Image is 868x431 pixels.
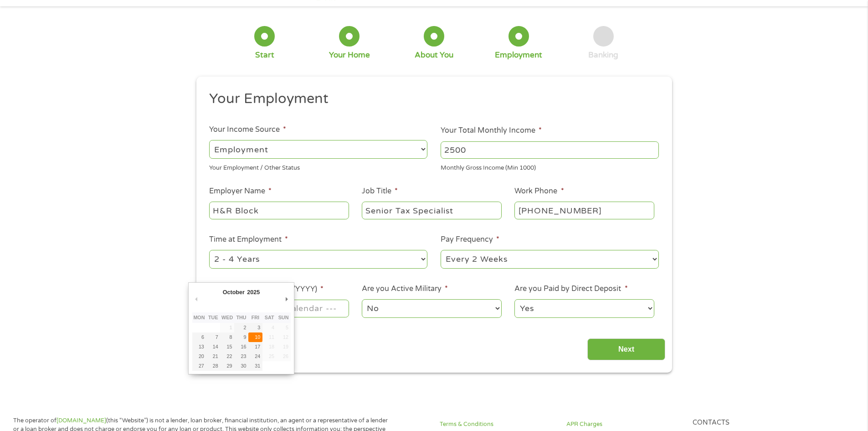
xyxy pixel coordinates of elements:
[278,315,289,320] abbr: Sunday
[206,361,220,371] button: 28
[362,284,448,294] label: Are you Active Military
[441,235,499,244] label: Pay Frequency
[362,187,398,196] label: Job Title
[252,315,259,320] abbr: Friday
[282,293,291,305] button: Next Month
[234,323,248,332] button: 2
[440,420,555,429] a: Terms & Conditions
[514,284,627,294] label: Are you Paid by Direct Deposit
[192,352,206,361] button: 20
[415,50,453,60] div: About You
[588,50,618,60] div: Banking
[248,332,262,342] button: 10
[192,332,206,342] button: 6
[56,417,106,424] a: [DOMAIN_NAME]
[206,352,220,361] button: 21
[209,187,272,196] label: Employer Name
[220,342,234,352] button: 15
[362,202,501,219] input: Cashier
[495,50,542,60] div: Employment
[587,338,665,361] input: Next
[246,286,261,298] div: 2025
[209,235,288,244] label: Time at Employment
[514,187,564,196] label: Work Phone
[221,286,246,298] div: October
[193,315,205,320] abbr: Monday
[220,361,234,371] button: 29
[209,202,349,219] input: Walmart
[566,420,682,429] a: APR Charges
[248,323,262,332] button: 3
[236,315,246,320] abbr: Thursday
[209,90,652,108] h2: Your Employment
[209,161,427,173] div: Your Employment / Other Status
[206,342,220,352] button: 14
[248,342,262,352] button: 17
[693,419,808,427] h4: Contacts
[514,202,654,219] input: (231) 754-4010
[234,332,248,342] button: 9
[234,352,248,361] button: 23
[209,125,286,135] label: Your Income Source
[192,361,206,371] button: 27
[441,126,542,135] label: Your Total Monthly Income
[248,352,262,361] button: 24
[220,332,234,342] button: 8
[234,342,248,352] button: 16
[329,50,370,60] div: Your Home
[208,315,218,320] abbr: Tuesday
[206,332,220,342] button: 7
[192,342,206,352] button: 13
[221,315,233,320] abbr: Wednesday
[248,361,262,371] button: 31
[234,361,248,371] button: 30
[192,293,200,305] button: Previous Month
[265,315,274,320] abbr: Saturday
[220,352,234,361] button: 22
[255,50,274,60] div: Start
[441,141,659,159] input: 1800
[441,161,659,173] div: Monthly Gross Income (Min 1000)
